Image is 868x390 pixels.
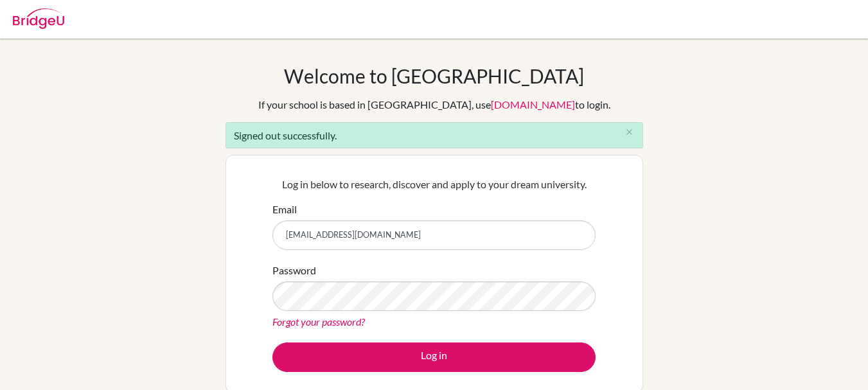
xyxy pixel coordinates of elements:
[13,8,64,29] img: Bridge-U
[258,97,610,112] div: If your school is based in [GEOGRAPHIC_DATA], use to login.
[284,64,584,87] h1: Welcome to [GEOGRAPHIC_DATA]
[617,123,642,142] button: Close
[624,127,634,137] i: close
[272,202,297,217] label: Email
[272,263,316,278] label: Password
[226,122,643,148] div: Signed out successfully.
[272,342,596,372] button: Log in
[272,177,596,192] p: Log in below to research, discover and apply to your dream university.
[272,315,365,328] a: Forgot your password?
[491,98,575,111] a: [DOMAIN_NAME]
